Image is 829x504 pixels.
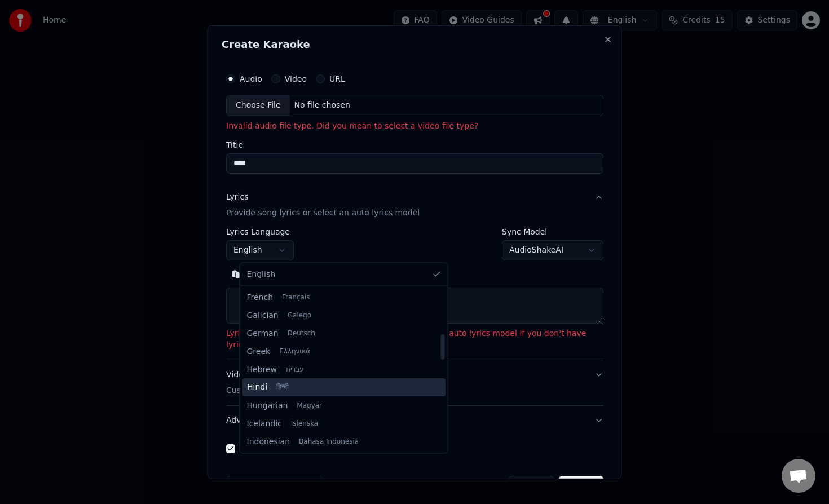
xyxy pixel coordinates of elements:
span: Français [282,293,310,302]
span: Galician [247,310,279,321]
span: Galego [288,311,311,320]
span: Indonesian [247,436,290,447]
span: हिन्दी [276,383,289,392]
span: Icelandic [247,418,282,429]
span: Magyar [297,401,322,410]
span: Greek [247,346,271,357]
span: Ελληνικά [279,347,310,356]
span: Hungarian [247,400,288,411]
span: עברית [286,365,304,374]
span: Hebrew [247,364,277,375]
span: Deutsch [288,329,315,338]
span: English [247,269,276,280]
span: Bahasa Indonesia [299,437,359,446]
span: German [247,328,279,339]
span: Hindi [247,382,267,393]
span: Íslenska [291,419,318,428]
span: French [247,291,274,303]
